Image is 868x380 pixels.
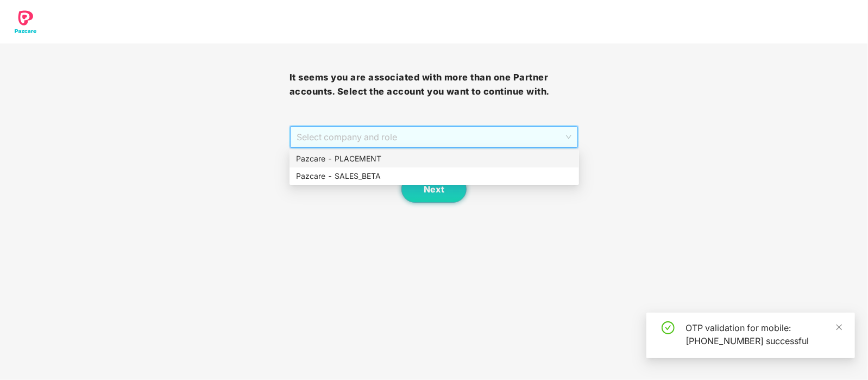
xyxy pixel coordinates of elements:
[297,127,572,147] span: Select company and role
[662,321,675,334] span: check-circle
[290,167,579,185] div: Pazcare - SALES_BETA
[401,176,467,203] button: Next
[424,184,444,195] span: Next
[290,150,579,167] div: Pazcare - PLACEMENT
[296,153,573,165] div: Pazcare - PLACEMENT
[290,71,579,98] h3: It seems you are associated with more than one Partner accounts. Select the account you want to c...
[685,321,842,347] div: OTP validation for mobile: [PHONE_NUMBER] successful
[296,170,573,182] div: Pazcare - SALES_BETA
[835,323,843,331] span: close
